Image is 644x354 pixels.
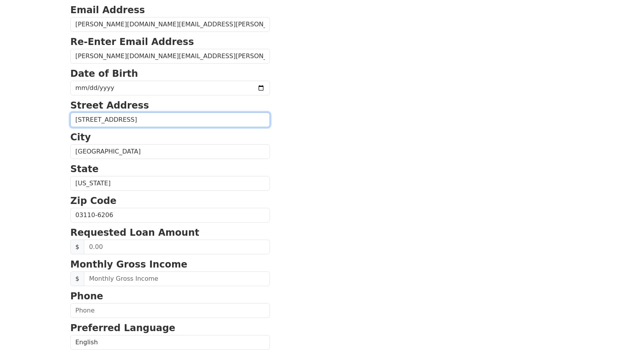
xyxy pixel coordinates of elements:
[70,17,270,32] input: Email Address
[70,271,84,286] span: $
[70,132,91,143] strong: City
[70,291,103,302] strong: Phone
[70,257,270,271] p: Monthly Gross Income
[70,112,270,127] input: Street Address
[70,100,149,111] strong: Street Address
[70,195,117,206] strong: Zip Code
[84,271,270,286] input: Monthly Gross Income
[70,49,270,64] input: Re-Enter Email Address
[70,208,270,223] input: Zip Code
[70,164,99,174] strong: State
[70,144,270,159] input: City
[70,5,145,16] strong: Email Address
[70,323,175,333] strong: Preferred Language
[84,240,270,254] input: 0.00
[70,303,270,318] input: Phone
[70,227,199,238] strong: Requested Loan Amount
[70,36,194,47] strong: Re-Enter Email Address
[70,240,84,254] span: $
[70,68,138,79] strong: Date of Birth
